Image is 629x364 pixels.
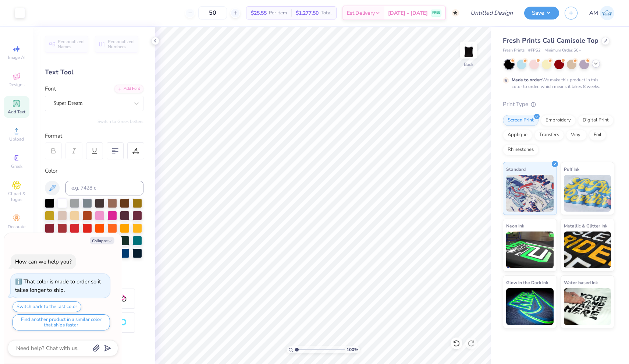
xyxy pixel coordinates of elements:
[58,39,84,49] span: Personalized Names
[4,191,29,202] span: Clipart & logos
[251,9,267,17] span: $25.55
[564,165,579,173] span: Puff Ink
[506,288,554,325] img: Glow in the Dark Ink
[503,130,532,141] div: Applique
[90,237,114,244] button: Collapse
[15,278,101,294] div: That color is made to order so it takes longer to ship.
[114,85,143,93] div: Add Font
[512,77,602,90] div: We make this product in this color to order, which means it takes 8 weeks.
[296,9,319,17] span: $1,277.50
[432,10,440,15] span: FREE
[528,47,541,54] span: # FP52
[541,115,576,126] div: Embroidery
[578,115,614,126] div: Digital Print
[45,167,143,175] div: Color
[564,279,598,286] span: Water based Ink
[45,132,144,140] div: Format
[503,47,525,54] span: Fresh Prints
[503,36,598,45] span: Fresh Prints Cali Camisole Top
[589,130,606,141] div: Foil
[9,136,24,142] span: Upload
[45,67,143,77] div: Text Tool
[564,175,611,212] img: Puff Ink
[506,279,548,286] span: Glow in the Dark Ink
[11,163,22,169] span: Greek
[8,82,25,88] span: Designs
[524,7,559,20] button: Save
[564,288,611,325] img: Water based Ink
[503,115,539,126] div: Screen Print
[347,346,358,353] span: 100 %
[544,47,581,54] span: Minimum Order: 50 +
[65,181,143,195] input: e.g. 7428 c
[347,9,375,17] span: Est. Delivery
[503,100,614,109] div: Print Type
[506,222,524,230] span: Neon Ink
[564,232,611,268] img: Metallic & Glitter Ink
[506,175,554,212] img: Standard
[566,130,587,141] div: Vinyl
[388,9,428,17] span: [DATE] - [DATE]
[464,61,473,68] div: Back
[269,9,287,17] span: Per Item
[461,43,476,57] img: Back
[564,222,607,230] span: Metallic & Glitter Ink
[45,85,56,93] label: Font
[321,9,332,17] span: Total
[534,130,564,141] div: Transfers
[589,9,598,17] span: AM
[8,224,25,230] span: Decorate
[506,232,554,268] img: Neon Ink
[13,314,110,331] button: Find another product in a similar color that ships faster
[8,109,25,115] span: Add Text
[198,6,227,20] input: – –
[8,54,25,60] span: Image AI
[600,6,614,20] img: Amory Mun
[589,6,614,20] a: AM
[512,77,542,83] strong: Made to order:
[97,119,143,124] button: Switch to Greek Letters
[503,144,539,155] div: Rhinestones
[13,301,81,312] button: Switch back to the last color
[108,39,134,49] span: Personalized Numbers
[465,6,519,20] input: Untitled Design
[506,165,526,173] span: Standard
[15,258,72,265] div: How can we help you?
